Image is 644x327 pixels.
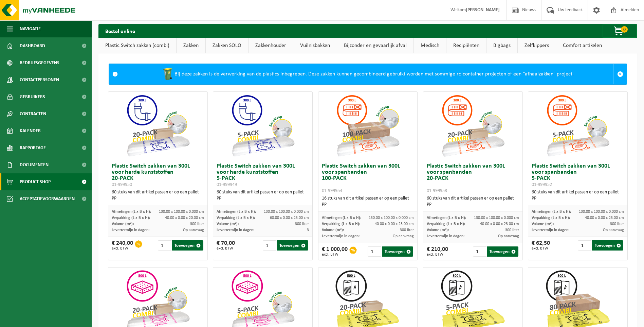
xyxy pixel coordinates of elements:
[293,38,337,53] a: Vuilnisbakken
[518,38,556,53] a: Zelfkippers
[322,234,360,238] span: Levertermijn in dagen:
[112,222,134,226] span: Volume (m³):
[532,182,552,187] span: 01-999952
[263,240,276,251] input: 1
[544,92,612,160] img: 01-999952
[532,163,624,188] h3: Plastic Switch zakken van 300L voor spanbanden 5-PACK
[400,228,414,232] span: 300 liter
[249,38,293,53] a: Zakkenhouder
[466,7,500,13] strong: [PERSON_NAME]
[217,189,309,202] div: 60 stuks van dit artikel passen er op een pallet
[532,195,624,202] div: PP
[427,246,448,257] div: € 210,00
[112,216,150,220] span: Verpakking (L x B x H):
[427,216,466,220] span: Afmetingen (L x B x H):
[498,234,519,238] span: Op aanvraag
[337,38,413,53] a: Bijzonder en gevaarlijk afval
[165,216,204,220] span: 40.00 x 0.00 x 20.00 cm
[217,240,235,251] div: € 70,00
[480,222,519,226] span: 40.00 x 0.00 x 23.00 cm
[112,228,149,232] span: Levertermijn in dagen:
[217,216,255,220] span: Verpakking (L x B x H):
[20,54,59,71] span: Bedrijfsgegevens
[270,216,309,220] span: 60.00 x 0.00 x 23.00 cm
[206,38,248,53] a: Zakken SOLO
[532,228,569,232] span: Levertermijn in dagen:
[322,188,342,193] span: 01-999954
[427,202,519,208] div: PP
[532,210,571,214] span: Afmetingen (L x B x H):
[532,240,550,251] div: € 62,50
[427,228,449,232] span: Volume (m³):
[603,228,624,232] span: Op aanvraag
[474,216,519,220] span: 130.00 x 100.00 x 0.000 cm
[20,122,41,139] span: Kalender
[158,240,171,251] input: 1
[112,163,204,188] h3: Plastic Switch zakken van 300L voor harde kunststoffen 20-PACK
[532,189,624,202] div: 60 stuks van dit artikel passen er op een pallet
[217,246,235,251] span: excl. BTW
[532,216,570,220] span: Verpakking (L x B x H):
[217,222,239,226] span: Volume (m³):
[603,24,637,38] button: 0
[98,38,176,53] a: Plastic Switch zakken (combi)
[217,163,309,188] h3: Plastic Switch zakken van 300L voor harde kunststoffen 5-PACK
[20,37,45,54] span: Dashboard
[98,24,142,37] h2: Bestel online
[334,92,402,160] img: 01-999954
[172,240,203,251] button: Toevoegen
[446,38,486,53] a: Recipiënten
[322,216,361,220] span: Afmetingen (L x B x H):
[322,253,348,257] span: excl. BTW
[112,246,133,251] span: excl. BTW
[307,228,309,232] span: 3
[427,234,464,238] span: Levertermijn in dagen:
[112,195,204,202] div: PP
[277,240,308,251] button: Toevoegen
[532,222,554,226] span: Volume (m³):
[427,253,448,257] span: excl. BTW
[112,240,133,251] div: € 240,00
[190,222,204,226] span: 300 liter
[20,173,51,190] span: Product Shop
[556,38,609,53] a: Comfort artikelen
[322,163,414,194] h3: Plastic Switch zakken van 300L voor spanbanden 100-PACK
[369,216,414,220] span: 130.00 x 100.00 x 0.000 cm
[217,182,237,187] span: 01-999949
[217,228,254,232] span: Levertermijn in dagen:
[20,139,46,156] span: Rapportage
[532,246,550,251] span: excl. BTW
[217,195,309,202] div: PP
[579,210,624,214] span: 130.00 x 100.00 x 0.000 cm
[161,67,174,81] img: WB-0240-HPE-GN-50.png
[621,26,628,33] span: 0
[20,190,75,207] span: Acceptatievoorwaarden
[112,210,151,214] span: Afmetingen (L x B x H):
[121,64,613,84] div: Bij deze zakken is de verwerking van de plastics inbegrepen. Deze zakken kunnen gecombineerd gebr...
[295,222,309,226] span: 300 liter
[473,246,486,257] input: 1
[439,92,507,160] img: 01-999953
[264,210,309,214] span: 130.00 x 100.00 x 0.000 cm
[486,38,517,53] a: Bigbags
[414,38,446,53] a: Medisch
[20,71,59,88] span: Contactpersonen
[592,240,623,251] button: Toevoegen
[427,188,447,193] span: 01-999953
[487,246,518,257] button: Toevoegen
[505,228,519,232] span: 300 liter
[112,182,132,187] span: 01-999950
[124,92,192,160] img: 01-999950
[159,210,204,214] span: 130.00 x 100.00 x 0.000 cm
[322,202,414,208] div: PP
[112,189,204,202] div: 60 stuks van dit artikel passen er op een pallet
[322,222,360,226] span: Verpakking (L x B x H):
[20,88,45,105] span: Gebruikers
[183,228,204,232] span: Op aanvraag
[322,195,414,208] div: 16 stuks van dit artikel passen er op een pallet
[322,228,344,232] span: Volume (m³):
[322,246,348,257] div: € 1 000,00
[585,216,624,220] span: 40.00 x 0.00 x 23.00 cm
[613,64,627,84] a: Sluit melding
[20,156,49,173] span: Documenten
